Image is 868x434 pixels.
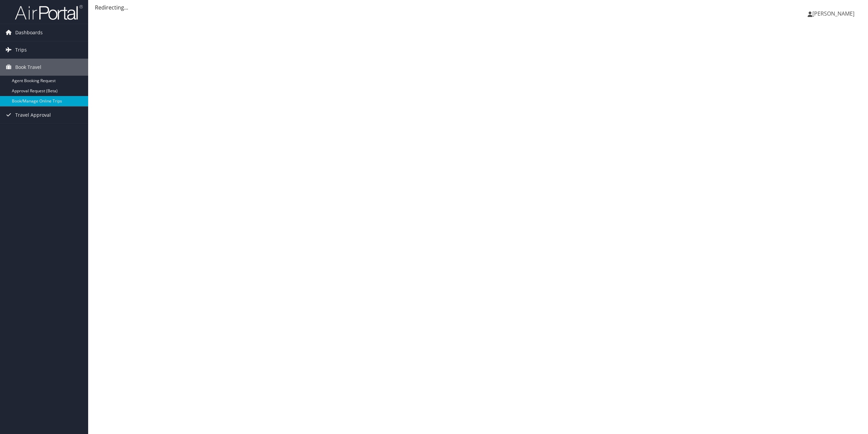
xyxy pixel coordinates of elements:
span: Book Travel [15,59,41,76]
span: Dashboards [15,24,43,41]
img: airportal-logo.png [15,4,83,20]
span: [PERSON_NAME] [812,10,854,17]
span: Travel Approval [15,107,51,124]
span: Trips [15,41,27,58]
div: Redirecting... [95,3,861,12]
a: [PERSON_NAME] [808,3,861,24]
